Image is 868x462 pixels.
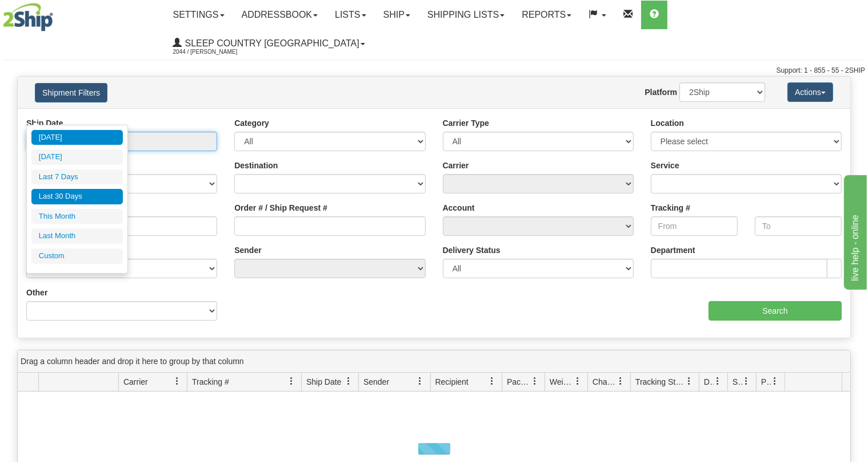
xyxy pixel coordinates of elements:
[165,1,233,29] a: Settings
[375,1,419,29] a: Ship
[411,372,430,391] a: Sender filter column settings
[443,202,475,214] label: Account
[765,372,785,391] a: Pickup Status filter column settings
[635,376,685,388] span: Tracking Status
[123,376,148,388] span: Carrier
[755,216,842,236] input: To
[443,160,469,171] label: Carrier
[507,376,531,388] span: Packages
[593,376,617,388] span: Charge
[192,376,229,388] span: Tracking #
[513,1,580,29] a: Reports
[679,372,699,391] a: Tracking Status filter column settings
[306,376,341,388] span: Ship Date
[435,376,469,388] span: Recipient
[167,372,187,391] a: Carrier filter column settings
[31,169,123,185] li: Last 7 Days
[234,202,327,214] label: Order # / Ship Request #
[234,117,269,129] label: Category
[568,372,587,391] a: Weight filter column settings
[419,1,513,29] a: Shipping lists
[182,38,359,48] span: Sleep Country [GEOGRAPHIC_DATA]
[31,149,123,165] li: [DATE]
[525,372,545,391] a: Packages filter column settings
[26,287,47,298] label: Other
[708,372,727,391] a: Delivery Status filter column settings
[173,46,259,58] span: 2044 / [PERSON_NAME]
[31,228,123,244] li: Last Month
[31,189,123,204] li: Last 30 Days
[550,376,574,388] span: Weight
[733,376,742,388] span: Shipment Issues
[651,117,684,129] label: Location
[443,117,489,129] label: Carrier Type
[31,248,123,264] li: Custom
[26,117,63,129] label: Ship Date
[3,3,53,31] img: logo2044.jpg
[35,83,107,102] button: Shipment Filters
[787,82,833,102] button: Actions
[761,376,771,388] span: Pickup Status
[31,209,123,224] li: This Month
[9,7,106,21] div: live help - online
[165,29,374,58] a: Sleep Country [GEOGRAPHIC_DATA] 2044 / [PERSON_NAME]
[326,1,374,29] a: Lists
[31,130,123,145] li: [DATE]
[3,66,865,76] div: Support: 1 - 855 - 55 - 2SHIP
[651,244,695,256] label: Department
[18,350,850,373] div: grid grouping header
[234,244,261,256] label: Sender
[645,86,677,98] label: Platform
[842,172,867,289] iframe: chat widget
[339,372,358,391] a: Ship Date filter column settings
[651,216,738,236] input: From
[234,160,278,171] label: Destination
[443,244,501,256] label: Delivery Status
[282,372,301,391] a: Tracking # filter column settings
[482,372,502,391] a: Recipient filter column settings
[651,202,690,214] label: Tracking #
[363,376,389,388] span: Sender
[233,1,327,29] a: Addressbook
[709,301,842,321] input: Search
[611,372,630,391] a: Charge filter column settings
[651,160,679,171] label: Service
[704,376,714,388] span: Delivery Status
[737,372,756,391] a: Shipment Issues filter column settings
